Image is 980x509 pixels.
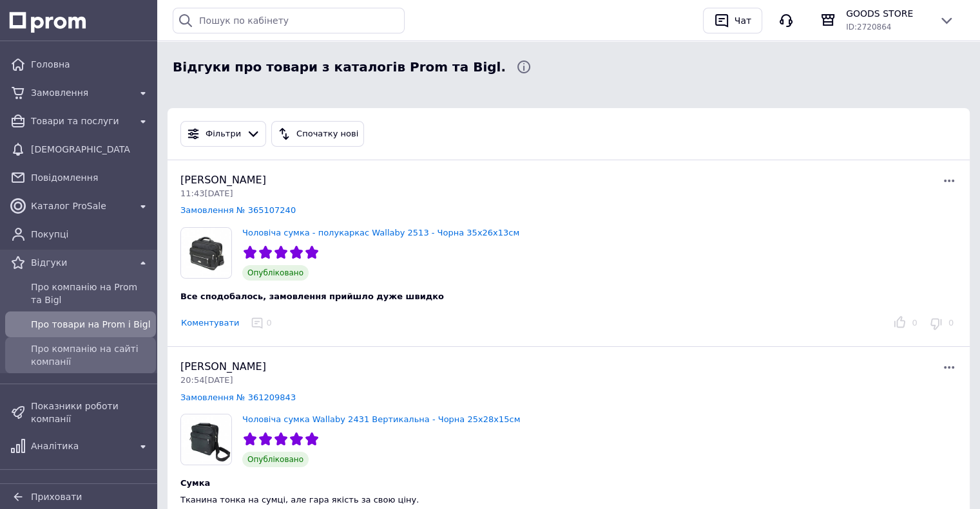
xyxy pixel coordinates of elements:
[180,205,296,215] a: Замовлення № 365107240
[180,375,233,385] span: 20:54[DATE]
[31,143,130,156] span: [DEMOGRAPHIC_DATA]
[242,265,309,281] span: Опубліковано
[180,174,266,186] span: [PERSON_NAME]
[31,115,130,127] span: Товари та послуги
[31,281,151,306] span: Про компанію на Prom та Bigl
[180,189,233,198] span: 11:43[DATE]
[31,440,130,452] span: Аналітика
[31,171,151,184] span: Повідомлення
[180,292,444,301] span: Все сподобалось, замовлення прийшло дуже швидко
[180,495,419,504] span: Тканина тонка на сумці, але гара якість за свою ціну.
[180,393,296,402] a: Замовлення № 361209843
[31,86,130,99] span: Замовлення
[203,127,244,141] div: Фільтри
[732,11,754,30] div: Чат
[31,228,151,241] span: Покупці
[180,121,266,147] button: Фільтри
[180,478,210,488] span: Сумка
[242,452,309,467] span: Опубліковано
[242,414,520,424] a: Чоловіча сумка Wallaby 2431 Вертикальна - Чорна 25х28х15см
[173,58,506,77] span: Відгуки про товари з каталогів Prom та Bigl.
[31,256,130,269] span: Відгуки
[31,318,151,331] span: Про товари на Prom і Bigl
[181,228,231,278] img: Чоловіча сумка - полукаркас Wallaby 2513 - Чорна 35х26х13см
[242,228,519,237] a: Чоловіча сумка - полукаркас Wallaby 2513 - Чорна 35х26х13см
[181,414,231,465] img: Чоловіча сумка Wallaby 2431 Вертикальна - Чорна 25х28х15см
[180,360,266,373] span: [PERSON_NAME]
[31,58,151,71] span: Головна
[846,23,891,32] span: ID: 2720864
[31,199,130,212] span: Каталог ProSale
[271,121,364,147] button: Спочатку нові
[31,492,82,502] span: Приховати
[173,8,405,33] input: Пошук по кабінету
[294,127,361,141] div: Спочатку нові
[31,400,151,425] span: Показники роботи компанії
[703,8,762,33] button: Чат
[180,317,240,330] button: Коментувати
[846,7,928,20] span: GOODS STORE
[31,342,151,368] span: Про компанію на сайті компанії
